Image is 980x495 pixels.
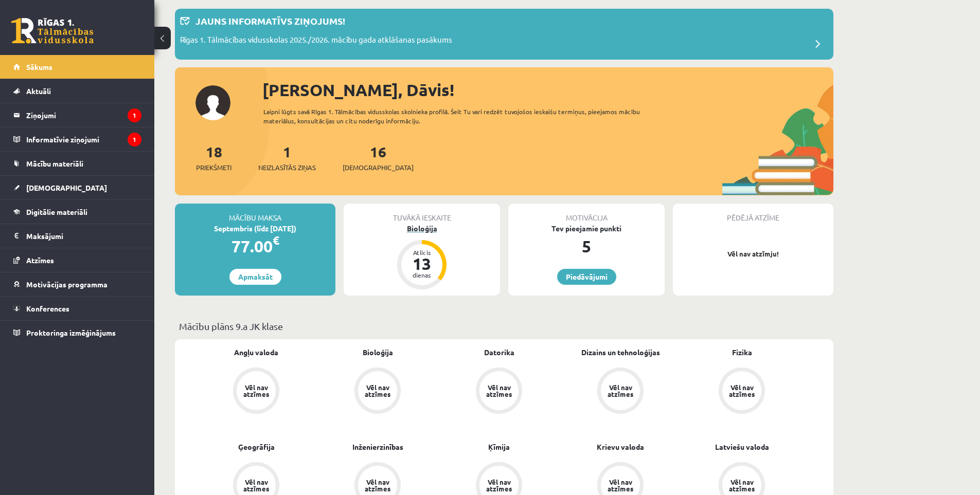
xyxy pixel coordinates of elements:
[258,142,316,173] a: 1Neizlasītās ziņas
[727,479,756,492] div: Vēl nav atzīmes
[258,162,316,173] span: Neizlasītās ziņas
[406,255,437,272] div: 13
[344,223,500,234] div: Bioloģija
[606,479,635,492] div: Vēl nav atzīmes
[13,127,141,151] a: Informatīvie ziņojumi1
[732,347,752,358] a: Fizika
[26,255,54,265] span: Atzīmes
[13,200,141,224] a: Digitālie materiāli
[175,204,335,223] div: Mācību maksa
[229,269,281,285] a: Apmaksāt
[13,103,141,127] a: Ziņojumi1
[560,368,681,416] a: Vēl nav atzīmes
[673,204,833,223] div: Pēdējā atzīme
[26,280,108,289] span: Motivācijas programma
[11,18,94,44] a: Rīgas 1. Tālmācības vidusskola
[317,368,438,416] a: Vēl nav atzīmes
[363,347,393,358] a: Bioloģija
[26,127,141,151] legend: Informatīvie ziņojumi
[343,162,414,173] span: [DEMOGRAPHIC_DATA]
[242,479,271,492] div: Vēl nav atzīmes
[13,79,141,103] a: Aktuāli
[678,249,828,259] p: Vēl nav atzīmju!
[406,272,437,278] div: dienas
[352,442,403,452] a: Inženierzinības
[557,269,616,285] a: Piedāvājumi
[343,142,414,173] a: 16[DEMOGRAPHIC_DATA]
[128,133,141,146] i: 1
[26,159,83,168] span: Mācību materiāli
[727,384,756,397] div: Vēl nav atzīmes
[26,183,107,192] span: [DEMOGRAPHIC_DATA]
[195,14,345,28] p: Jauns informatīvs ziņojums!
[196,162,231,173] span: Priekšmeti
[344,204,500,223] div: Tuvākā ieskaite
[26,62,52,71] span: Sākums
[581,347,660,358] a: Dizains un tehnoloģijas
[26,103,141,127] legend: Ziņojumi
[344,223,500,291] a: Bioloģija Atlicis 13 dienas
[175,223,335,234] div: Septembris (līdz [DATE])
[606,384,635,397] div: Vēl nav atzīmes
[13,176,141,199] a: [DEMOGRAPHIC_DATA]
[485,384,513,397] div: Vēl nav atzīmes
[263,107,658,125] div: Laipni lūgts savā Rīgas 1. Tālmācības vidusskolas skolnieka profilā. Šeit Tu vari redzēt tuvojošo...
[234,347,278,358] a: Angļu valoda
[13,297,141,320] a: Konferences
[438,368,560,416] a: Vēl nav atzīmes
[128,108,141,122] i: 1
[13,55,141,79] a: Sākums
[508,204,665,223] div: Motivācija
[273,233,279,248] span: €
[488,442,510,452] a: Ķīmija
[26,207,87,216] span: Digitālie materiāli
[363,479,392,492] div: Vēl nav atzīmes
[180,14,828,54] a: Jauns informatīvs ziņojums! Rīgas 1. Tālmācības vidusskolas 2025./2026. mācību gada atklāšanas pa...
[26,304,69,313] span: Konferences
[179,319,829,333] p: Mācību plāns 9.a JK klase
[508,223,665,234] div: Tev pieejamie punkti
[13,224,141,248] a: Maksājumi
[597,442,644,452] a: Krievu valoda
[26,224,141,248] legend: Maksājumi
[262,78,833,102] div: [PERSON_NAME], Dāvis!
[26,86,51,96] span: Aktuāli
[484,347,514,358] a: Datorika
[242,384,271,397] div: Vēl nav atzīmes
[26,328,116,337] span: Proktoringa izmēģinājums
[175,234,335,259] div: 77.00
[508,234,665,259] div: 5
[238,442,275,452] a: Ģeogrāfija
[13,152,141,175] a: Mācību materiāli
[13,248,141,272] a: Atzīmes
[13,321,141,344] a: Proktoringa izmēģinājums
[180,34,452,48] p: Rīgas 1. Tālmācības vidusskolas 2025./2026. mācību gada atklāšanas pasākums
[363,384,392,397] div: Vēl nav atzīmes
[13,272,141,296] a: Motivācijas programma
[485,479,513,492] div: Vēl nav atzīmes
[406,249,437,255] div: Atlicis
[681,368,803,416] a: Vēl nav atzīmes
[195,368,317,416] a: Vēl nav atzīmes
[715,442,769,452] a: Latviešu valoda
[196,142,231,173] a: 18Priekšmeti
